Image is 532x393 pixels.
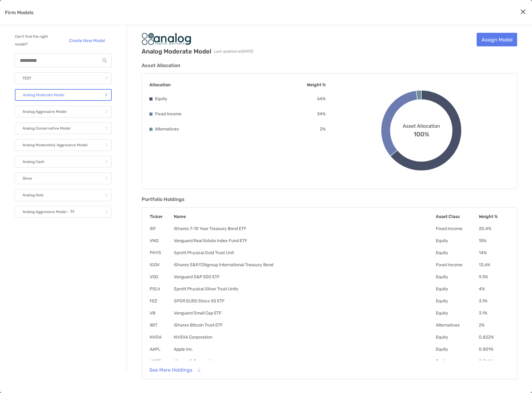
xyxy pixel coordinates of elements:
td: Equity [435,238,479,244]
span: Asset Allocation [403,123,440,129]
td: 0.764 % [478,358,509,364]
img: Company Logo [142,33,191,45]
th: Weight % [478,214,509,220]
a: Silver [15,173,112,184]
td: Fixed Income [435,262,479,268]
td: 0.822 % [478,334,509,340]
p: Firm Models [5,9,34,16]
p: Analog Conservative Model [23,125,71,132]
span: 100% [414,129,429,138]
th: Ticker [149,214,174,220]
td: AAPL [149,346,174,352]
td: Equity [435,250,479,256]
td: NVDA [149,334,174,340]
td: 14 % [478,250,509,256]
td: 4 % [478,286,509,292]
td: Microsoft Corporation [174,358,435,364]
button: Close modal [518,7,528,17]
td: Equity [435,358,479,364]
td: Equity [435,274,479,280]
td: 3.1 % [478,298,509,304]
td: Fixed Income [435,226,479,232]
p: Silver [23,175,32,182]
p: Allocation [149,81,171,89]
td: Vanguard Small Cap ETF [174,310,435,316]
td: PHYS [149,250,174,256]
p: Equity [155,95,167,103]
p: Analog Cash [23,158,44,166]
p: TEST [23,75,31,82]
h3: Portfolio Holdings [142,196,517,202]
p: Analog Moderately Aggressive Model [23,141,88,149]
td: PSLV [149,286,174,292]
th: Asset Class [435,214,479,220]
p: Analog Aggressive Model - TF [23,208,75,216]
td: iShares S&P/Citigroup International Treasury Bond [174,262,435,268]
td: Equity [435,298,479,304]
p: Analog Gold [23,191,43,199]
p: 2 % [320,125,326,133]
a: Analog Aggressive Model [15,106,112,117]
a: Create New Model [62,36,112,45]
td: FEZ [149,298,174,304]
td: 9.3 % [478,274,509,280]
h3: Asset Allocation [142,62,517,68]
td: Equity [435,346,479,352]
td: Equity [435,310,479,316]
td: VNQ [149,238,174,244]
td: Equity [435,334,479,340]
td: 2 % [478,322,509,328]
a: Analog Cash [15,156,112,168]
td: MSFT [149,358,174,364]
img: input icon [102,58,107,63]
td: NVIDIA Corporation [174,334,435,340]
td: IGOV [149,262,174,268]
td: iShares 7-10 Year Treasury Bond ETF [174,226,435,232]
p: Fixed Income [155,110,182,118]
a: TEST [15,72,112,84]
td: Apple Inc. [174,346,435,352]
h2: Analog Moderate Model [142,48,211,55]
td: Vanguard S&P 500 ETF [174,274,435,280]
td: SPDR EURO Stoxx 50 ETF [174,298,435,304]
button: See More Holdings [144,363,205,377]
p: Weight % [307,81,326,89]
td: iShares Bitcoin Trust ETF [174,322,435,328]
td: Sprott Physical Gold Trust Unit [174,250,435,256]
span: Last updated at [DATE] [214,49,253,53]
a: Analog Moderately Aggressive Model [15,139,112,151]
td: 13.6 % [478,262,509,268]
td: 15 % [478,238,509,244]
td: Alternatives [435,322,479,328]
td: IBIT [149,322,174,328]
a: Analog Moderate Model [15,89,112,101]
a: Analog Aggressive Model - TF [15,206,112,218]
td: VB [149,310,174,316]
p: Can’t find the right model? [15,33,59,48]
a: Analog Conservative Model [15,122,112,134]
td: Vanguard Real Estate Index Fund ETF [174,238,435,244]
p: Alternatives [155,125,179,133]
td: 0.801 % [478,346,509,352]
td: VOO [149,274,174,280]
a: Assign Model [477,33,517,46]
p: Analog Moderate Model [23,91,64,99]
td: IEF [149,226,174,232]
p: 34 % [317,110,326,118]
td: Sprott Physical Silver Trust Units [174,286,435,292]
p: Analog Aggressive Model [23,108,66,116]
a: Analog Gold [15,189,112,201]
th: Name [174,214,435,220]
td: Equity [435,286,479,292]
p: 64 % [317,95,326,103]
td: 20.4 % [478,226,509,232]
td: 3.1 % [478,310,509,316]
